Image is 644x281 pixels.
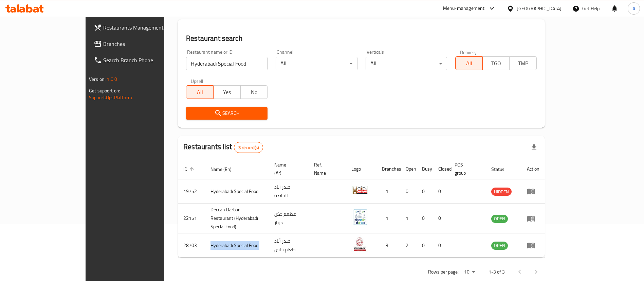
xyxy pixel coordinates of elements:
td: 3 [376,233,400,258]
span: Restaurants Management [103,23,188,32]
span: Search [191,109,262,118]
td: 2 [400,233,417,258]
span: OPEN [491,215,508,223]
span: POS group [455,161,478,177]
div: Menu-management [443,4,485,13]
th: Branches [376,159,400,179]
div: Menu [527,187,539,195]
td: 1 [400,204,417,233]
span: TMP [512,58,534,68]
span: Branches [103,40,188,48]
span: OPEN [491,242,508,249]
div: All [366,57,447,70]
div: Menu [527,214,539,223]
span: 3 record(s) [234,144,263,151]
th: Logo [346,159,376,179]
img: Deccan Darbar Restaurant (Hyderabadi Special Food) [351,209,368,226]
div: Menu [527,241,539,249]
th: Open [400,159,417,179]
button: All [186,85,214,99]
button: Yes [213,85,241,99]
td: 1 [376,204,400,233]
span: Status [491,165,513,173]
img: Hyderabadi Special Food [351,181,368,198]
span: Version: [89,75,106,84]
button: TGO [482,56,510,70]
a: Restaurants Management [88,19,193,36]
button: Search [186,107,268,120]
span: TGO [485,58,507,68]
td: Hyderabadi Special Food [205,233,269,258]
span: No [243,87,265,97]
span: Ref. Name [314,161,337,177]
a: Branches [88,36,193,52]
label: Delivery [460,50,477,54]
div: Rows per page: [461,267,478,277]
span: Get support on: [89,86,120,95]
span: ID [183,165,196,173]
td: حيدر آباد الخاصة [269,179,309,204]
td: Hyderabadi Special Food [205,179,269,204]
span: A [632,5,635,12]
th: Closed [433,159,449,179]
span: All [189,87,211,97]
th: Action [521,159,545,179]
td: مطعم دكن دربار [269,204,309,233]
td: 0 [400,179,417,204]
span: Yes [216,87,238,97]
td: 0 [433,233,449,258]
div: Export file [526,139,542,156]
div: [GEOGRAPHIC_DATA] [517,5,562,12]
button: TMP [509,56,537,70]
table: enhanced table [178,159,545,258]
button: No [240,85,268,99]
h2: Restaurant search [186,33,537,43]
td: 1 [376,179,400,204]
td: Deccan Darbar Restaurant (Hyderabadi Special Food) [205,204,269,233]
td: حيدر أباد طعام خاص [269,233,309,258]
a: Support.OpsPlatform [89,93,132,102]
p: Rows per page: [428,268,459,276]
td: 0 [433,179,449,204]
td: 0 [417,204,433,233]
span: Name (Ar) [274,161,301,177]
td: 0 [417,233,433,258]
th: Busy [417,159,433,179]
div: All [276,57,357,70]
span: Name (En) [210,165,240,173]
button: All [455,56,483,70]
p: 1-3 of 3 [489,268,505,276]
label: Upsell [191,78,203,83]
input: Search for restaurant name or ID.. [186,57,268,70]
a: Search Branch Phone [88,52,193,68]
h2: Restaurants list [183,142,263,153]
span: HIDDEN [491,188,512,196]
img: Hyderabadi Special Food [351,235,368,252]
td: 0 [417,179,433,204]
span: Search Branch Phone [103,56,188,64]
span: 1.0.0 [107,75,117,84]
td: 0 [433,204,449,233]
span: All [458,58,480,68]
